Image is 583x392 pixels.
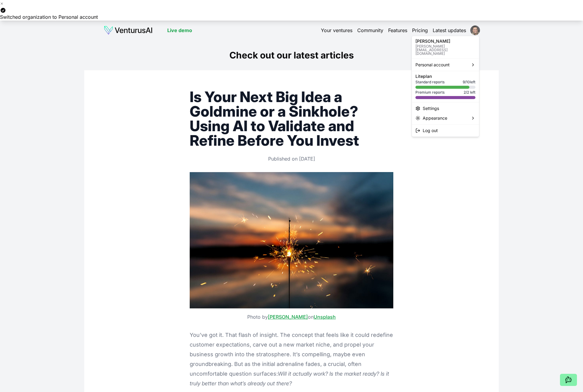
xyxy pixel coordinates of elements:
p: [PERSON_NAME][EMAIL_ADDRESS][DOMAIN_NAME] [415,45,475,55]
a: Settings [413,104,478,113]
span: Personal account [415,62,450,68]
span: Standard reports [415,80,445,85]
span: Appearance [423,115,447,121]
span: Premium reports [415,90,445,95]
span: 9 / 10 left [463,80,475,85]
p: [PERSON_NAME] [415,39,475,43]
span: 2 / 2 left [464,90,475,95]
span: Log out [423,128,438,134]
p: Lite plan [415,74,475,78]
